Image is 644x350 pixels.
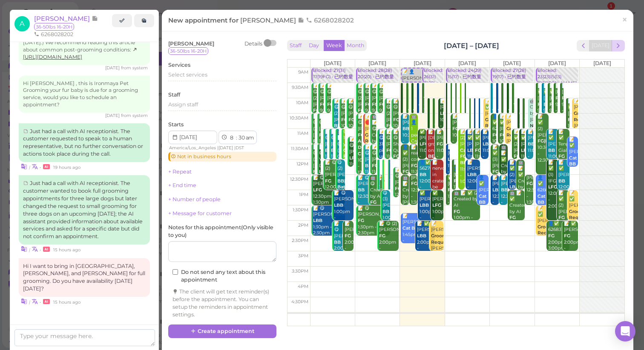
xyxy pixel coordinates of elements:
b: BB [331,148,338,153]
div: 📝 [PERSON_NAME] [PERSON_NAME] 2:00pm - 3:00pm [431,221,443,271]
b: LBB [448,157,457,162]
span: 9am [298,69,308,75]
b: FG [514,95,520,101]
b: Cat FG [343,148,351,159]
b: FG [503,108,509,113]
div: 📝 😋 [PERSON_NAME] 11:00am - 12:00pm [325,129,327,173]
b: FG [372,163,378,168]
a: + End time [168,182,196,188]
div: 📝 ✅ (3) 1FG2BB 12:00pm - 2:00pm [548,159,559,210]
a: + Repeat [168,168,192,175]
span: [DATE] [368,60,386,66]
div: 📝 😋 [PERSON_NAME] 9:30am - 10:30am [379,83,383,127]
b: BB [501,187,508,193]
span: [PERSON_NAME] [168,40,214,47]
button: [DATE] [589,40,612,51]
span: 9:30am [292,85,308,90]
div: 📝 😋 [PERSON_NAME] 11:30am - 12:30pm [365,144,369,188]
div: 📝 (2) [PERSON_NAME] 9:30am - 10:30am [492,83,493,127]
b: LBB [483,141,492,147]
div: | | [168,144,263,152]
b: LFG [519,117,528,122]
div: 📝 😋 [PERSON_NAME] 11:00am - 12:00pm [331,129,333,173]
input: Do not send any text about this appointment [172,269,178,275]
a: + Number of people [168,196,221,202]
div: 📝 😋 [PERSON_NAME] 12:00pm - 1:00pm [379,159,379,203]
div: Blocked: 28(28) 20(20) • 已约数量 [357,68,399,80]
div: [PERSON_NAME] 12:30pm - 1:30pm [411,175,418,206]
b: FG [313,169,319,174]
b: FG [319,132,325,138]
b: FG [313,138,319,144]
b: Groomer Requested|LFG [485,117,520,129]
b: FG [370,199,377,205]
b: FG [434,117,441,122]
b: FG [564,233,570,239]
span: from system [121,113,148,118]
b: Groomer Requested|FG [365,132,398,144]
div: 📝 😋 (2) [PERSON_NAME] 10:00am - 11:00am [386,98,390,148]
div: 🤖 📝 ✅ (2) Created by AI 1:00pm - 2:00pm [453,190,480,228]
div: ✅ [PERSON_NAME] 12:30pm - 1:30pm [447,175,450,212]
b: FG [538,102,544,107]
div: 📝 [PERSON_NAME] 9:30am - 10:30am [561,83,564,120]
div: 👤✅ 6268313161 2:00pm - 3:00pm [548,221,570,252]
b: Cat FG|Cat BB [460,148,475,165]
div: 📝 ✅ [PERSON_NAME] 9:30am - 10:30am [508,83,509,127]
b: FG [379,102,385,107]
label: Services [168,61,190,69]
div: 📝 [PERSON_NAME] 12:30pm - 1:30pm [500,175,508,212]
b: Cat BB [402,225,418,231]
b: LBB [492,187,502,193]
b: FG [562,95,568,101]
b: BB [325,148,332,153]
b: FG [424,89,430,94]
b: FG [365,102,371,107]
b: FG [358,108,364,113]
div: 📝 ✅ [PERSON_NAME] 10:30am - 11:30am [499,114,503,157]
div: 📝 Kingson Man 9:30am - 10:30am [413,83,414,127]
b: FG [313,108,319,113]
span: 36-50lbs 16-20H [34,23,74,31]
span: [PERSON_NAME] [34,14,92,23]
button: Week [324,40,345,51]
div: [PERSON_NAME] 9:30am - 10:30am [423,83,424,114]
b: FG [452,126,459,131]
div: 📝 😋 [PERSON_NAME] 2:00pm - 3:00pm [333,221,345,265]
div: 🤖 📝 😋 (2) Created by AI 11:00am - 12:00pm [337,129,339,198]
div: ✅ [PERSON_NAME] 11:00am - 12:00pm [419,129,426,166]
b: FG [448,187,454,193]
div: 👤✅ 6266625556 12:30pm - 1:30pm [537,175,549,225]
div: 📝 😋 [PERSON_NAME] 9:30am - 10:30am [371,83,376,127]
b: LFG|LBB [548,184,568,190]
div: 📝 ✅ [PERSON_NAME] 11:00am - 12:00pm [467,129,472,173]
b: FG [348,117,355,122]
div: 📝 😋 [PERSON_NAME] 12:30pm - 1:30pm [357,175,372,212]
div: 📝 ✅ [PERSON_NAME] 9:30am - 10:30am [408,83,408,127]
b: FG [379,233,385,239]
b: LFG [319,169,328,174]
div: 📝 🛑 [PERSON_NAME] [PERSON_NAME] 10:30am - 11:30am [365,114,369,170]
div: 📝 😋 [PERSON_NAME] 10:00am - 11:00am [348,98,354,142]
div: 📝 😋 (2) [PERSON_NAME] 9:30am - 10:30am [357,83,362,133]
div: 📝 nervous in crate, be careful 12:00pm - 1:00pm [432,159,443,222]
b: BB [358,187,365,193]
span: [DATE] [218,145,233,151]
a: [PERSON_NAME] [34,14,98,23]
div: 👤✅ (2) [PERSON_NAME] 11:30am - 12:30pm [402,144,409,194]
div: 📝 [PERSON_NAME] 1:45pm - 2:45pm [402,213,421,250]
b: LFG [349,155,358,161]
b: BB [528,141,535,147]
div: 📝 ✅ [PERSON_NAME] 11:00am - 12:00pm [520,129,525,173]
div: 📝 😋 (2) [PERSON_NAME] 12:00pm - 1:00pm [325,159,339,203]
b: FG [386,123,393,128]
span: [DATE] [458,60,476,66]
b: Groomer Requested|FG [506,126,539,138]
div: 📝 ✅ (3) [PERSON_NAME] 11:30am - 12:30pm [492,144,499,194]
b: Cat BB [538,193,545,205]
b: FG [568,117,574,122]
div: 📝 😋 (2) [PERSON_NAME] 11:30am - 12:30pm [313,144,315,194]
label: Starts [168,121,184,128]
li: 6268028202 [32,31,75,38]
div: 📝 😋 [PERSON_NAME] 1:00pm - 2:00pm [333,190,354,228]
